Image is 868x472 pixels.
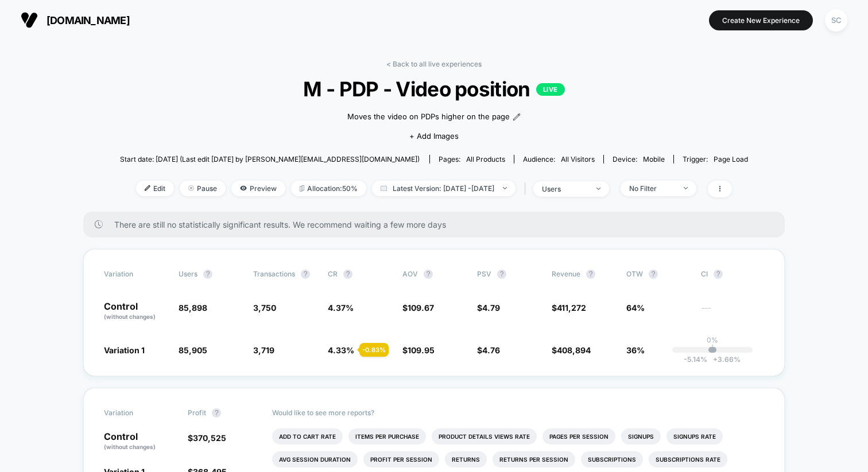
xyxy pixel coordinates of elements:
img: calendar [381,185,387,191]
span: 36% [626,345,645,355]
li: Signups Rate [666,428,723,444]
span: Variation 1 [104,345,145,355]
span: AOV [402,270,418,278]
span: 4.37 % [328,303,354,313]
p: LIVE [536,83,565,96]
p: | [711,344,714,353]
span: Page Load [714,155,748,163]
div: SC [825,9,847,32]
span: 4.76 [482,345,500,355]
div: users [542,185,588,193]
span: Allocation: 50% [291,181,366,196]
span: 3,750 [253,303,276,313]
span: CR [328,270,338,278]
span: $ [552,303,586,313]
li: Items Per Purchase [348,428,426,444]
span: $ [552,345,591,355]
span: $ [402,303,434,313]
div: - 0.83 % [359,343,389,357]
span: (without changes) [104,313,156,320]
span: mobile [643,155,665,163]
div: No Filter [629,184,675,193]
button: ? [649,270,658,279]
span: M - PDP - Video position [151,77,716,101]
span: [DOMAIN_NAME] [46,14,130,26]
img: end [596,188,600,190]
span: 85,898 [179,303,207,313]
span: Start date: [DATE] (Last edit [DATE] by [PERSON_NAME][EMAIL_ADDRESS][DOMAIN_NAME]) [120,155,420,163]
li: Signups [621,428,661,444]
div: Audience: [523,155,595,163]
p: Would like to see more reports? [272,408,765,417]
span: | [521,181,533,197]
li: Product Details Views Rate [432,428,537,444]
span: Transactions [253,270,295,278]
span: Latest Version: [DATE] - [DATE] [372,181,516,196]
button: Create New Experience [709,10,813,30]
span: Revenue [552,270,580,278]
button: ? [301,270,310,279]
span: $ [477,345,500,355]
span: Preview [231,181,285,196]
span: (without changes) [104,443,156,450]
span: OTW [626,270,689,279]
span: 3,719 [253,345,274,355]
span: 4.79 [482,303,500,313]
button: ? [343,270,352,279]
span: $ [188,433,226,443]
span: Moves the video on PDPs higher on the page [347,111,510,123]
span: Variation [104,270,167,279]
span: $ [477,303,500,313]
li: Returns [445,451,487,467]
div: Pages: [439,155,505,163]
span: 64% [626,303,645,313]
span: 85,905 [179,345,207,355]
li: Pages Per Session [542,428,615,444]
span: + [713,355,718,364]
button: ? [203,270,212,279]
span: Pause [180,181,226,196]
p: 0% [707,336,718,344]
span: Variation [104,408,167,418]
span: users [179,270,197,278]
span: All Visitors [561,155,595,163]
button: ? [497,270,506,279]
button: ? [714,270,723,279]
span: all products [466,155,505,163]
li: Subscriptions Rate [649,451,727,467]
img: rebalance [300,185,304,192]
span: + Add Images [409,131,459,141]
span: CI [701,270,764,279]
button: [DOMAIN_NAME] [17,11,133,29]
li: Subscriptions [581,451,643,467]
span: -5.14 % [684,355,707,364]
span: 411,272 [557,303,586,313]
span: 3.66 % [707,355,741,364]
button: SC [821,9,851,32]
img: end [684,187,688,189]
li: Add To Cart Rate [272,428,343,444]
img: Visually logo [21,11,38,29]
span: $ [402,345,435,355]
span: Edit [136,181,174,196]
span: Profit [188,408,206,417]
div: Trigger: [683,155,748,163]
p: Control [104,302,167,321]
p: Control [104,432,176,451]
li: Avg Session Duration [272,451,358,467]
span: Device: [603,155,673,163]
span: PSV [477,270,491,278]
span: 109.67 [408,303,434,313]
img: end [503,187,507,189]
li: Profit Per Session [363,451,439,467]
a: < Back to all live experiences [386,60,482,68]
button: ? [212,408,221,418]
span: 370,525 [193,433,226,443]
img: end [188,185,194,191]
button: ? [586,270,595,279]
img: edit [145,185,150,191]
button: ? [424,270,433,279]
span: 408,894 [557,345,591,355]
li: Returns Per Session [493,451,575,467]
span: 109.95 [408,345,435,355]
